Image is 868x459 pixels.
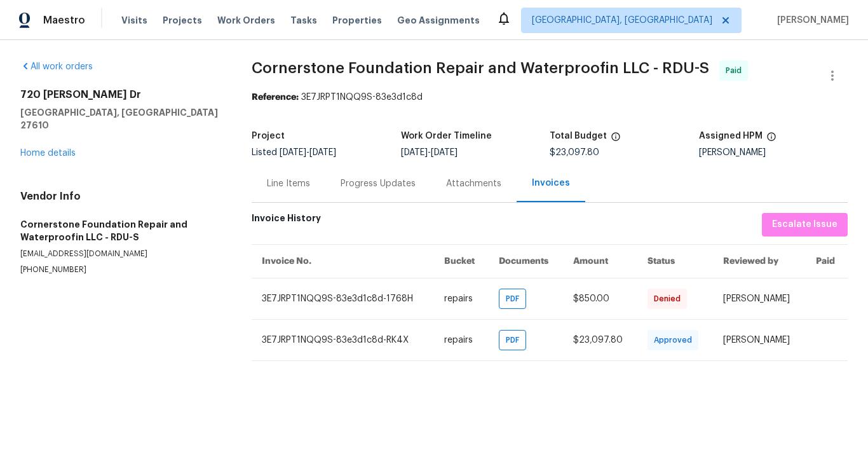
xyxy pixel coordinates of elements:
h5: Work Order Timeline [401,132,492,140]
a: Home details [20,149,76,158]
div: PDF [499,289,526,309]
div: Progress Updates [341,177,416,190]
p: [PHONE_NUMBER] [20,264,221,275]
span: Escalate Issue [772,217,837,233]
td: 3E7JRPT1NQQ9S-83e3d1c8d-RK4X [252,319,434,360]
p: [EMAIL_ADDRESS][DOMAIN_NAME] [20,249,221,259]
span: [PERSON_NAME] [772,14,849,27]
th: Amount [563,244,637,278]
span: Approved [654,334,697,346]
th: Bucket [434,244,488,278]
span: Work Orders [217,14,275,27]
th: Documents [489,244,563,278]
div: Attachments [446,177,501,190]
span: Tasks [290,16,317,25]
td: repairs [434,319,488,360]
span: PDF [506,334,524,346]
span: Cornerstone Foundation Repair and Waterproofin LLC - RDU-S [252,60,709,76]
span: The total cost of line items that have been proposed by Opendoor. This sum includes line items th... [611,132,621,148]
span: - [280,148,336,157]
td: [PERSON_NAME] [713,319,806,360]
span: [DATE] [280,148,306,157]
div: [PERSON_NAME] [699,148,848,157]
span: [DATE] [401,148,428,157]
h5: Project [252,132,285,140]
h5: Cornerstone Foundation Repair and Waterproofin LLC - RDU-S [20,218,221,243]
span: Geo Assignments [397,14,480,27]
th: Paid [806,244,848,278]
span: Listed [252,148,336,157]
th: Invoice No. [252,244,434,278]
h5: Assigned HPM [699,132,763,140]
span: Maestro [43,14,85,27]
th: Status [637,244,713,278]
th: Reviewed by [713,244,806,278]
td: [PERSON_NAME] [713,278,806,319]
span: Properties [332,14,382,27]
h5: [GEOGRAPHIC_DATA], [GEOGRAPHIC_DATA] 27610 [20,106,221,132]
span: [DATE] [431,148,458,157]
span: Denied [654,292,686,305]
div: Invoices [532,177,570,189]
span: [GEOGRAPHIC_DATA], [GEOGRAPHIC_DATA] [532,14,712,27]
h5: Total Budget [550,132,607,140]
td: repairs [434,278,488,319]
span: - [401,148,458,157]
h4: Vendor Info [20,190,221,203]
button: Escalate Issue [762,213,848,236]
a: All work orders [20,62,93,71]
span: Paid [726,64,747,77]
span: Visits [121,14,147,27]
div: Line Items [267,177,310,190]
h2: 720 [PERSON_NAME] Dr [20,88,221,101]
span: $23,097.80 [550,148,599,157]
div: PDF [499,330,526,350]
span: The hpm assigned to this work order. [766,132,776,148]
h6: Invoice History [252,213,321,230]
b: Reference: [252,93,299,102]
span: Projects [163,14,202,27]
span: $23,097.80 [573,336,623,345]
td: 3E7JRPT1NQQ9S-83e3d1c8d-1768H [252,278,434,319]
span: $850.00 [573,294,609,303]
span: PDF [506,292,524,305]
div: 3E7JRPT1NQQ9S-83e3d1c8d [252,91,848,104]
span: [DATE] [309,148,336,157]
